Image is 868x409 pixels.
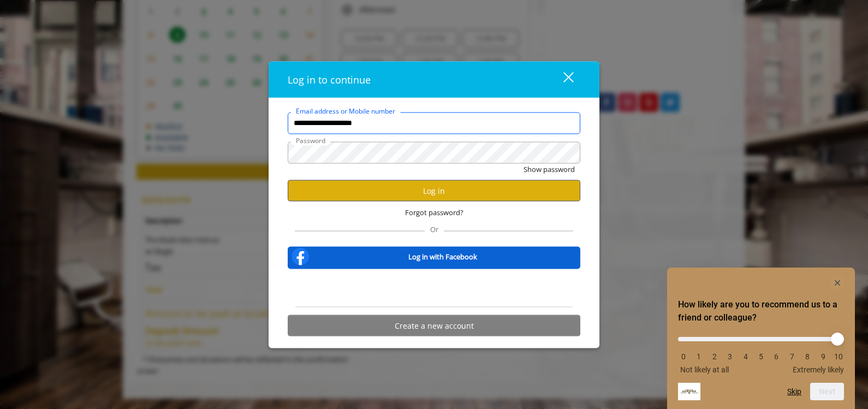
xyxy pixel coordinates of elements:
button: Hide survey [831,276,844,289]
span: Not likely at all [680,365,729,374]
li: 2 [709,352,720,361]
li: 7 [787,352,798,361]
label: Email address or Mobile number [290,105,401,116]
li: 1 [693,352,704,361]
div: How likely are you to recommend us to a friend or colleague? Select an option from 0 to 10, with ... [678,276,844,400]
button: Create a new account [288,315,580,336]
button: close dialog [543,68,580,91]
b: Log in with Facebook [408,251,477,262]
iframe: Sign in with Google Button [379,276,490,300]
span: Log in to continue [288,73,371,86]
div: close dialog [551,72,573,88]
li: 6 [771,352,782,361]
li: 8 [802,352,813,361]
button: Log in [288,180,580,201]
button: Show password [524,163,575,175]
li: 4 [740,352,751,361]
span: Extremely likely [793,365,844,374]
input: Email address or Mobile number [288,112,580,134]
li: 3 [724,352,735,361]
li: 9 [818,352,829,361]
img: facebook-logo [289,246,311,268]
button: Next question [810,383,844,400]
h2: How likely are you to recommend us to a friend or colleague? Select an option from 0 to 10, with ... [678,298,844,324]
li: 0 [678,352,689,361]
span: Or [425,224,444,234]
li: 10 [833,352,844,361]
input: Password [288,141,580,163]
button: Skip [787,387,801,396]
label: Password [290,135,331,145]
div: How likely are you to recommend us to a friend or colleague? Select an option from 0 to 10, with ... [678,329,844,374]
li: 5 [756,352,766,361]
span: Forgot password? [405,207,463,218]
